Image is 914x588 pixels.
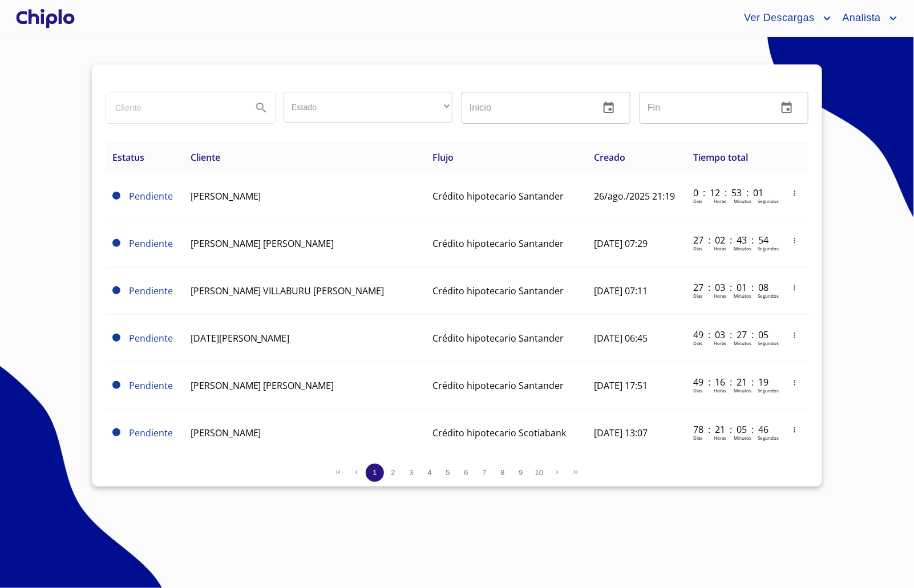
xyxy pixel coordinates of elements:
[106,92,243,123] input: search
[694,435,703,441] p: Dias
[464,468,468,477] span: 6
[594,379,648,392] span: [DATE] 17:51
[439,464,457,482] button: 5
[129,285,173,297] span: Pendiente
[129,379,173,392] span: Pendiente
[734,245,752,252] p: Minutos
[714,387,727,394] p: Horas
[694,387,703,394] p: Dias
[758,435,779,441] p: Segundos
[112,381,120,389] span: Pendiente
[694,329,771,341] p: 49 : 03 : 27 : 05
[735,9,834,27] button: account of current user
[420,464,439,482] button: 4
[834,9,887,27] span: Analista
[594,237,648,250] span: [DATE] 07:29
[758,198,779,204] p: Segundos
[694,186,771,199] p: 0 : 12 : 53 : 01
[432,427,566,439] span: Crédito hipotecario Scotiabank
[694,151,749,164] span: Tiempo total
[129,332,173,344] span: Pendiente
[402,464,420,482] button: 3
[191,427,261,439] span: [PERSON_NAME]
[432,190,564,202] span: Crédito hipotecario Santander
[734,340,752,346] p: Minutos
[191,379,334,392] span: [PERSON_NAME] [PERSON_NAME]
[694,198,703,204] p: Dias
[112,334,120,342] span: Pendiente
[734,293,752,299] p: Minutos
[694,293,703,299] p: Dias
[714,340,727,346] p: Horas
[432,379,564,392] span: Crédito hipotecario Santander
[500,468,504,477] span: 8
[758,293,779,299] p: Segundos
[248,94,275,121] button: Search
[432,285,564,297] span: Crédito hipotecario Santander
[758,245,779,252] p: Segundos
[384,464,402,482] button: 2
[112,239,120,247] span: Pendiente
[112,151,144,164] span: Estatus
[694,423,771,436] p: 78 : 21 : 05 : 46
[734,435,752,441] p: Minutos
[446,468,450,477] span: 5
[834,9,900,27] button: account of current user
[391,468,395,477] span: 2
[366,464,384,482] button: 1
[694,376,771,388] p: 49 : 16 : 21 : 19
[191,332,290,344] span: [DATE][PERSON_NAME]
[432,332,564,344] span: Crédito hipotecario Santander
[129,190,173,202] span: Pendiente
[594,151,625,164] span: Creado
[512,464,530,482] button: 9
[735,9,820,27] span: Ver Descargas
[694,281,771,294] p: 27 : 03 : 01 : 08
[432,151,454,164] span: Flujo
[112,428,120,436] span: Pendiente
[284,92,452,123] div: ​
[494,464,512,482] button: 8
[191,151,220,164] span: Cliente
[191,237,334,250] span: [PERSON_NAME] [PERSON_NAME]
[129,427,173,439] span: Pendiente
[427,468,431,477] span: 4
[714,293,727,299] p: Horas
[714,435,727,441] p: Horas
[432,237,564,250] span: Crédito hipotecario Santander
[594,190,675,202] span: 26/ago./2025 21:19
[457,464,475,482] button: 6
[373,468,377,477] span: 1
[112,286,120,294] span: Pendiente
[129,237,173,250] span: Pendiente
[758,340,779,346] p: Segundos
[694,245,703,252] p: Dias
[758,387,779,394] p: Segundos
[475,464,494,482] button: 7
[530,464,548,482] button: 10
[734,198,752,204] p: Minutos
[191,285,385,297] span: [PERSON_NAME] VILLABURU [PERSON_NAME]
[734,387,752,394] p: Minutos
[482,468,486,477] span: 7
[714,245,727,252] p: Horas
[535,468,543,477] span: 10
[409,468,413,477] span: 3
[112,192,120,200] span: Pendiente
[594,285,648,297] span: [DATE] 07:11
[594,332,648,344] span: [DATE] 06:45
[714,198,727,204] p: Horas
[594,427,648,439] span: [DATE] 13:07
[694,340,703,346] p: Dias
[694,234,771,246] p: 27 : 02 : 43 : 54
[191,190,261,202] span: [PERSON_NAME]
[519,468,523,477] span: 9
